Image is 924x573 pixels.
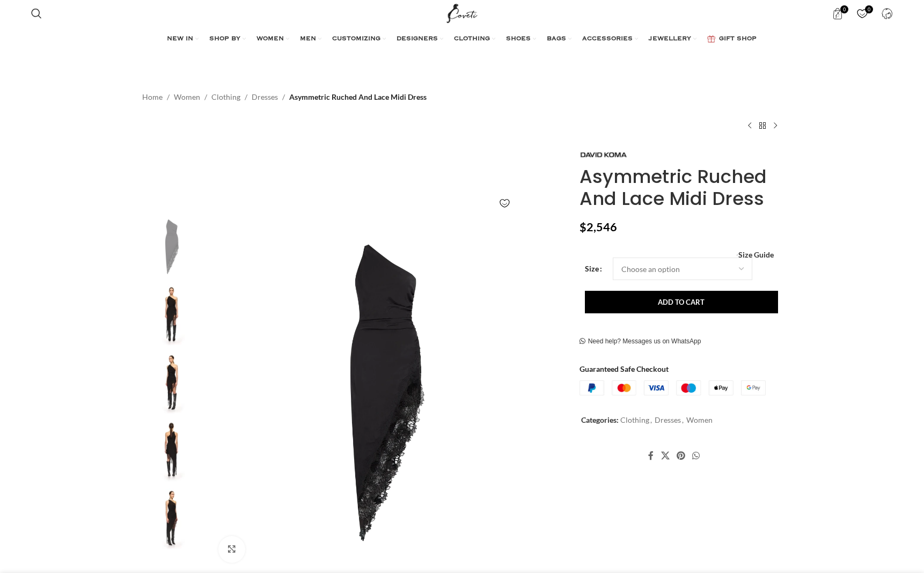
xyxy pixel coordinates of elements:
[256,35,284,43] span: WOMEN
[580,364,669,373] strong: Guaranteed Safe Checkout
[547,35,566,43] span: BAGS
[397,28,443,50] a: DESIGNERS
[256,28,289,50] a: WOMEN
[865,5,873,13] span: 0
[210,215,566,571] img: David Koma Asymmetric Ruched And Lace Midi Dress
[657,447,673,464] a: X social link
[682,414,684,426] span: ,
[580,166,782,210] h1: Asymmetric Ruched And Lace Midi Dress
[620,415,649,424] a: Clothing
[140,283,205,346] img: David Koma dress
[142,91,163,103] a: Home
[852,3,874,24] div: My Wishlist
[140,487,205,550] img: David Koma dresses
[673,447,688,464] a: Pinterest social link
[289,91,427,103] span: Asymmetric Ruched And Lace Midi Dress
[743,119,756,132] a: Previous product
[211,91,240,103] a: Clothing
[397,35,438,43] span: DESIGNERS
[209,35,240,43] span: SHOP BY
[300,28,321,50] a: MEN
[585,263,602,275] label: Size
[506,28,536,50] a: SHOES
[547,28,571,50] a: BAGS
[827,3,849,24] a: 0
[580,220,617,234] bdi: 2,546
[300,35,316,43] span: MEN
[580,151,628,158] img: David Koma
[140,419,205,482] img: David Koma dress
[580,380,766,395] img: guaranteed-safe-checkout-bordered.j
[582,28,638,50] a: ACCESSORIES
[26,3,47,24] a: Search
[707,28,757,50] a: GIFT SHOP
[852,3,874,24] a: 0
[650,414,652,426] span: ,
[585,291,778,313] button: Add to cart
[252,91,278,103] a: Dresses
[580,337,701,346] a: Need help? Messages us on WhatsApp
[454,35,490,43] span: CLOTHING
[332,28,386,50] a: CUSTOMIZING
[769,119,782,132] a: Next product
[444,8,480,17] a: Site logo
[454,28,495,50] a: CLOTHING
[840,5,848,13] span: 0
[506,35,531,43] span: SHOES
[26,28,898,50] div: Main navigation
[649,28,696,50] a: JEWELLERY
[689,447,703,464] a: WhatsApp social link
[140,351,205,414] img: David Koma dresses
[649,35,691,43] span: JEWELLERY
[142,91,427,103] nav: Breadcrumb
[167,28,199,50] a: NEW IN
[581,415,619,424] span: Categories:
[332,35,380,43] span: CUSTOMIZING
[209,28,246,50] a: SHOP BY
[707,35,715,42] img: GiftBag
[140,215,205,278] img: David Koma Asymmetric Ruched And Lace Midi Dress
[167,35,193,43] span: NEW IN
[655,415,681,424] a: Dresses
[174,91,200,103] a: Women
[686,415,713,424] a: Women
[719,35,757,43] span: GIFT SHOP
[580,220,586,234] span: $
[645,447,657,464] a: Facebook social link
[582,35,633,43] span: ACCESSORIES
